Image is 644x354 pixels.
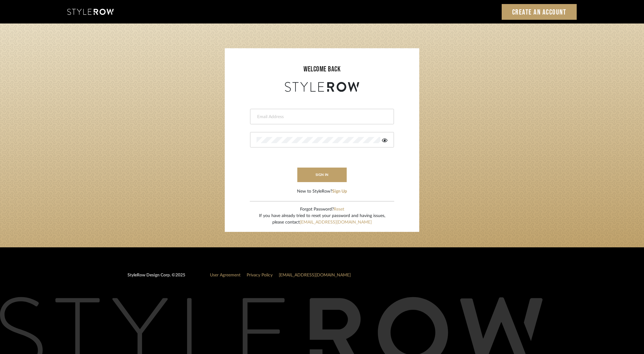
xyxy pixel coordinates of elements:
div: New to StyleRow? [297,188,347,195]
a: Create an Account [502,4,577,20]
a: [EMAIL_ADDRESS][DOMAIN_NAME] [300,220,372,224]
div: If you have already tried to reset your password and having issues, please contact [259,213,385,226]
div: Forgot Password? [259,206,385,213]
a: Privacy Policy [247,273,273,277]
a: User Agreement [210,273,240,277]
a: [EMAIL_ADDRESS][DOMAIN_NAME] [279,273,351,277]
button: sign in [297,168,347,182]
button: Reset [334,206,344,213]
input: Email Address [257,114,386,120]
div: welcome back [231,64,413,75]
div: StyleRow Design Corp. ©2025 [128,272,185,284]
button: Sign Up [332,188,347,195]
